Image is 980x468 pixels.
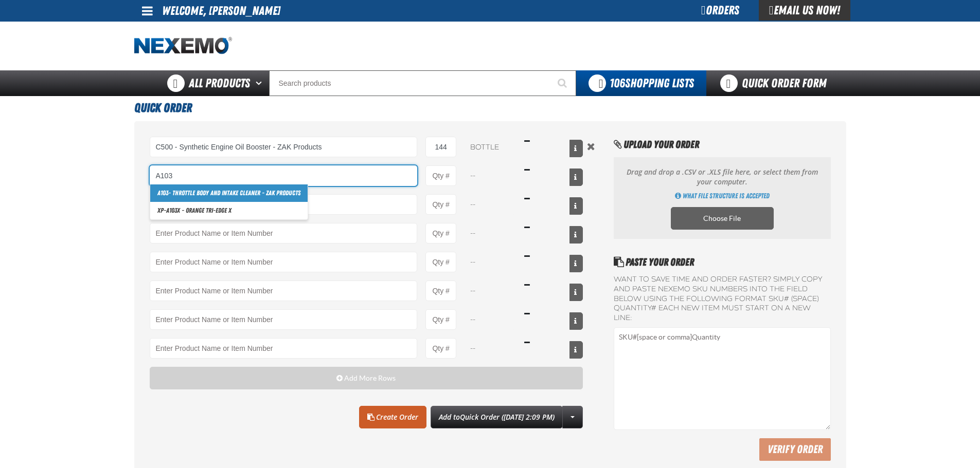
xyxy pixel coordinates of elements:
input: Search [269,70,576,96]
strong: 106 [610,76,625,90]
button: View All Prices [569,140,583,157]
input: Product Quantity [425,194,456,215]
button: Open All Products pages [252,70,269,96]
button: View All Prices [569,169,583,186]
input: Product [150,137,418,157]
button: Add toQuick Order ([DATE] 2:09 PM) [431,406,563,428]
button: You have 106 Shopping Lists. Open to view details [576,70,706,96]
a: XP-A103X - Orange Tri-Edge X [150,202,308,219]
a: Home [134,37,232,55]
input: Product [150,165,418,186]
a: Quick Order Form [706,70,846,96]
a: Get Directions of how to import multiple products using an CSV, XLSX or ODS file. Opens a popup [675,191,770,201]
span: All Products [189,74,250,92]
span: Quick Order [134,101,192,115]
: Product [150,252,418,272]
a: Create Order [359,406,426,428]
img: Nexemo logo [134,37,232,55]
h2: Paste Your Order [614,254,830,270]
input: Product Quantity [425,165,456,186]
input: Product Quantity [425,309,456,330]
: Product [150,280,418,301]
button: View All Prices [569,284,583,301]
button: View All Prices [569,255,583,272]
: Product [150,338,418,359]
input: Product Quantity [425,223,456,244]
strong: A103 [157,189,168,197]
button: Start Searching [550,70,576,96]
input: Product Quantity [425,252,456,272]
strong: A103 [166,207,177,214]
label: Want to save time and order faster? Simply copy and paste NEXEMO SKU numbers into the field below... [614,275,830,323]
label: Choose CSV, XLSX or ODS file to import multiple products. Opens a popup [671,207,774,230]
button: View All Prices [569,341,583,359]
input: Product Quantity [425,280,456,301]
input: Product Quantity [425,338,456,359]
: Product [150,309,418,330]
input: Product Quantity [425,137,456,157]
a: More Actions [562,406,583,428]
span: Add More Rows [344,374,396,382]
a: A103- Throttle Body and Intake Cleaner - ZAK Products [150,184,308,202]
h2: Upload Your Order [614,137,830,152]
span: Shopping Lists [610,76,694,90]
button: View All Prices [569,312,583,330]
span: Quick Order ([DATE] 2:09 PM) [460,412,555,422]
button: Remove the current row [585,141,597,152]
p: Drag and drop a .CSV or .XLS file here, or select them from your computer. [624,167,820,187]
button: View All Prices [569,197,583,215]
select: Unit [465,137,516,157]
button: Add More Rows [150,367,583,389]
span: Add to [439,412,555,422]
button: View All Prices [569,226,583,244]
: Product [150,223,418,244]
